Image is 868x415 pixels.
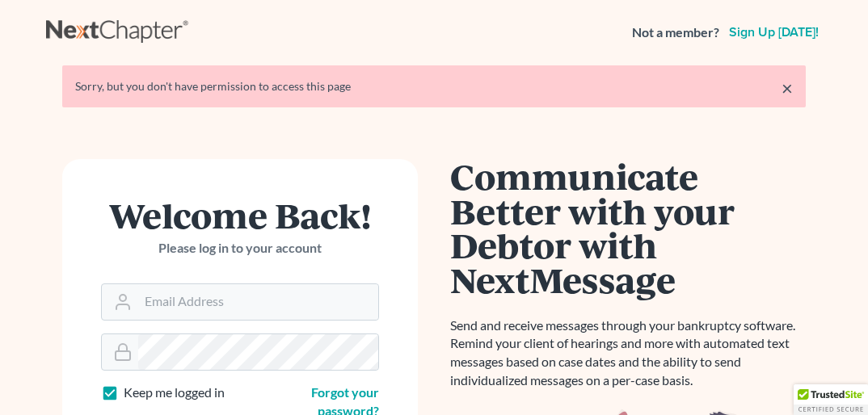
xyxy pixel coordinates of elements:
[101,198,379,233] h1: Welcome Back!
[450,316,806,390] p: Send and receive messages through your bankruptcy software. Remind your client of hearings and mo...
[138,284,378,320] input: Email Address
[124,384,225,402] label: Keep me logged in
[794,384,868,415] div: TrustedSite Certified
[101,239,379,258] p: Please log in to your account
[726,26,822,39] a: Sign up [DATE]!
[632,23,719,42] strong: Not a member?
[75,78,793,94] div: Sorry, but you don't have permission to access this page
[450,159,806,297] h1: Communicate Better with your Debtor with NextMessage
[782,78,793,98] a: ×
